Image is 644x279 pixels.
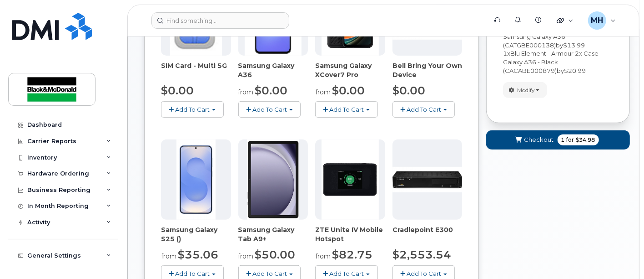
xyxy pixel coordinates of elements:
span: Add To Cart [175,106,210,113]
span: $0.00 [255,84,288,97]
div: Quicklinks [550,11,580,30]
div: Maria Hatzopoulos [582,11,622,30]
span: MH [591,15,603,26]
span: $0.00 [161,84,194,97]
span: Add To Cart [329,106,364,113]
span: 22 cases - Tempered Glass for Samsung Galaxy A36 (CATGBE000138) [503,25,599,49]
img: phone23268.JPG [322,139,379,220]
div: Samsung Galaxy A36 [238,61,308,79]
small: from [161,252,176,260]
span: $0.00 [392,84,425,97]
span: $82.75 [332,248,372,261]
small: from [315,252,331,260]
img: phone23817.JPG [176,139,216,220]
button: Add To Cart [161,101,224,117]
button: Checkout 1 for $34.98 [486,130,630,149]
span: Blu Element - Armour 2x Case Galaxy A36 - Black (CACABE000879) [503,50,599,74]
div: Cradlepoint E300 [392,225,463,243]
small: from [238,252,254,260]
span: $50.00 [255,248,296,261]
small: from [315,88,331,96]
img: phone23884.JPG [247,139,299,220]
button: Add To Cart [392,101,455,117]
button: Add To Cart [315,101,378,117]
div: ZTE Unite IV Mobile Hotspot [315,225,385,243]
img: phone23700.JPG [392,167,463,192]
div: x by [503,49,613,75]
div: x by [503,24,613,50]
span: Add To Cart [407,270,441,277]
div: SIM Card - Multi 5G [161,61,231,79]
div: Samsung Galaxy Tab A9+ [238,225,308,243]
span: for [565,136,576,144]
span: $0.00 [332,84,365,97]
span: Add To Cart [407,106,441,113]
span: Add To Cart [175,270,210,277]
span: Modify [517,86,535,94]
input: Find something... [151,12,289,29]
button: Add To Cart [238,101,301,117]
div: Bell Bring Your Own Device [392,61,463,79]
span: $35.06 [178,248,218,261]
span: $2,553.54 [392,248,451,261]
span: 1 [503,50,507,57]
span: Checkout [524,135,554,144]
small: from [238,88,254,96]
span: Add To Cart [252,106,287,113]
span: $20.99 [564,67,586,74]
span: 1 [561,136,565,144]
span: $34.98 [576,136,595,144]
div: Samsung Galaxy XCover7 Pro [315,61,385,79]
span: $13.99 [563,41,585,49]
span: Add To Cart [329,270,364,277]
div: Samsung Galaxy S25 () [161,225,231,243]
span: Add To Cart [252,270,287,277]
button: Modify [503,82,547,98]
